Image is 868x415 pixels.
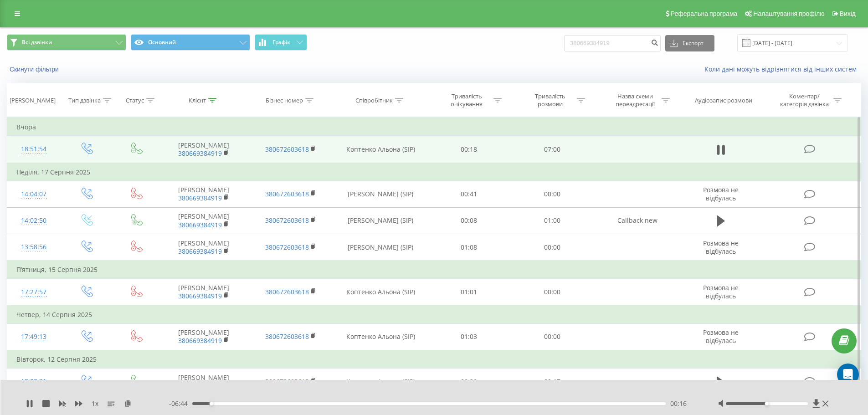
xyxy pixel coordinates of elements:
[178,149,222,158] a: 380669384919
[265,243,309,251] a: 380672603618
[511,369,594,395] td: 09:17
[265,190,309,198] a: 380672603618
[511,279,594,306] td: 00:00
[334,207,427,234] td: [PERSON_NAME] (SIP)
[334,234,427,261] td: [PERSON_NAME] (SIP)
[611,92,659,108] div: Назва схеми переадресації
[355,97,393,104] div: Співробітник
[703,239,739,256] span: Розмова не відбулась
[704,65,861,73] a: Коли дані можуть відрізнятися вiд інших систем
[178,220,222,229] a: 380669384919
[265,332,309,341] a: 380672603618
[16,283,51,301] div: 17:27:57
[160,279,247,306] td: [PERSON_NAME]
[427,136,511,163] td: 00:18
[178,247,222,256] a: 380669384919
[427,279,511,306] td: 01:01
[427,323,511,350] td: 01:03
[511,136,594,163] td: 07:00
[131,34,250,51] button: Основний
[334,323,427,350] td: Коптенко Альона (SIP)
[511,181,594,207] td: 00:00
[840,10,856,17] span: Вихід
[511,323,594,350] td: 00:00
[7,118,861,136] td: Вчора
[16,328,51,346] div: 17:49:13
[160,181,247,207] td: [PERSON_NAME]
[7,163,861,181] td: Неділя, 17 Серпня 2025
[7,65,63,73] button: Скинути фільтри
[265,145,309,154] a: 380672603618
[427,369,511,395] td: 00:20
[265,216,309,225] a: 380672603618
[427,181,511,207] td: 00:41
[7,306,861,324] td: Четвер, 14 Серпня 2025
[92,399,98,408] span: 1 x
[753,10,824,17] span: Налаштування профілю
[511,234,594,261] td: 00:00
[178,336,222,345] a: 380669384919
[778,92,831,108] div: Коментар/категорія дзвінка
[16,185,51,203] div: 14:04:07
[671,10,738,17] span: Реферальна програма
[334,369,427,395] td: Коптенко Альона (SIP)
[511,207,594,234] td: 01:00
[427,207,511,234] td: 00:08
[10,97,56,104] div: [PERSON_NAME]
[7,34,126,51] button: Всі дзвінки
[22,39,52,46] span: Всі дзвінки
[665,35,714,51] button: Експорт
[189,97,206,104] div: Клієнт
[68,97,101,104] div: Тип дзвінка
[695,97,752,104] div: Аудіозапис розмови
[209,402,213,405] div: Accessibility label
[272,39,290,46] span: Графік
[7,261,861,279] td: П’ятниця, 15 Серпня 2025
[16,238,51,256] div: 13:58:56
[837,364,859,385] div: Open Intercom Messenger
[670,399,687,408] span: 00:16
[160,323,247,350] td: [PERSON_NAME]
[765,402,769,405] div: Accessibility label
[703,185,739,202] span: Розмова не відбулась
[265,287,309,296] a: 380672603618
[255,34,307,51] button: Графік
[7,350,861,369] td: Вівторок, 12 Серпня 2025
[160,136,247,163] td: [PERSON_NAME]
[178,194,222,202] a: 380669384919
[334,136,427,163] td: Коптенко Альона (SIP)
[160,207,247,234] td: [PERSON_NAME]
[16,373,51,390] div: 18:08:21
[427,234,511,261] td: 01:08
[594,207,680,234] td: Callback new
[334,181,427,207] td: [PERSON_NAME] (SIP)
[160,369,247,395] td: [PERSON_NAME]
[169,399,192,408] span: - 06:44
[265,377,309,386] a: 380672603618
[526,92,575,108] div: Тривалість розмови
[703,283,739,300] span: Розмова не відбулась
[703,328,739,345] span: Розмова не відбулась
[178,292,222,300] a: 380669384919
[126,97,144,104] div: Статус
[442,92,491,108] div: Тривалість очікування
[334,279,427,306] td: Коптенко Альона (SIP)
[16,212,51,230] div: 14:02:50
[16,140,51,158] div: 18:51:54
[160,234,247,261] td: [PERSON_NAME]
[564,35,661,51] input: Пошук за номером
[266,97,303,104] div: Бізнес номер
